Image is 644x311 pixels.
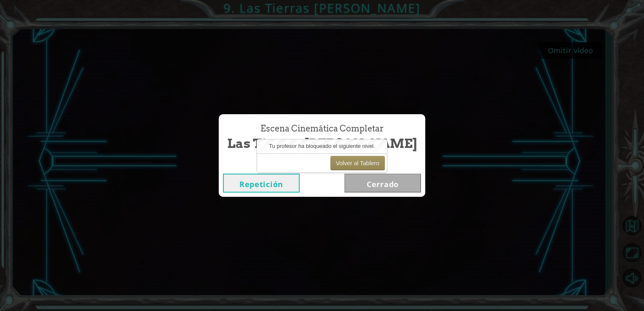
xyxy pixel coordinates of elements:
[330,156,385,170] button: Volver al Tablero
[227,134,417,153] span: Las Tierras [PERSON_NAME]
[260,123,384,135] span: Escena Cinemática Completar
[269,143,375,149] span: Tu profesor ha bloqueado el siguiente nivel.
[344,174,421,193] button: Cerrado
[223,174,300,193] button: Repetición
